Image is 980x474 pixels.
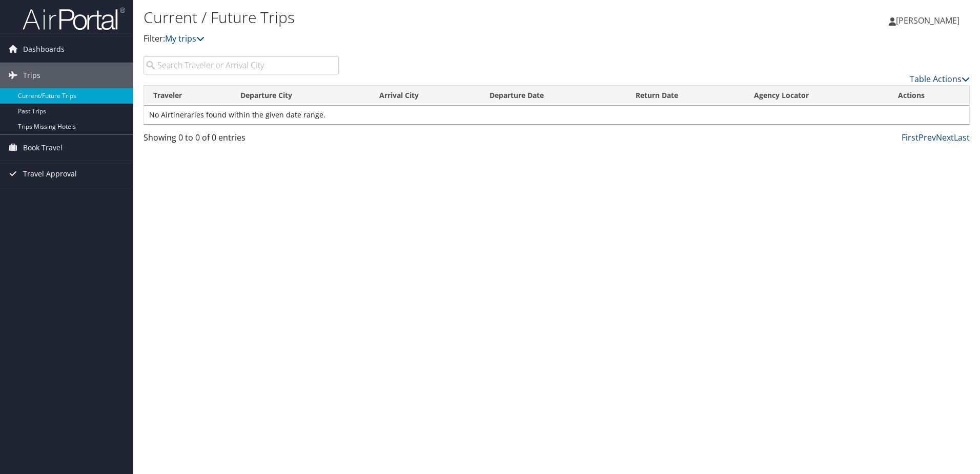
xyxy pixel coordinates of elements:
div: Showing 0 to 0 of 0 entries [144,131,339,149]
input: Search Traveler or Arrival City [144,56,339,74]
a: My trips [165,33,205,44]
a: [PERSON_NAME] [889,5,970,36]
th: Departure Date: activate to sort column descending [480,86,626,106]
a: First [902,132,918,143]
a: Last [954,132,970,143]
a: Prev [918,132,936,143]
span: Book Travel [23,135,63,161]
span: Trips [23,63,40,88]
td: No Airtineraries found within the given date range. [144,106,969,124]
th: Traveler: activate to sort column ascending [144,86,231,106]
th: Departure City: activate to sort column ascending [231,86,370,106]
span: Dashboards [23,36,65,62]
th: Actions [889,86,969,106]
th: Arrival City: activate to sort column ascending [370,86,480,106]
a: Table Actions [910,73,970,85]
h1: Current / Future Trips [144,7,695,28]
th: Agency Locator: activate to sort column ascending [745,86,889,106]
th: Return Date: activate to sort column ascending [626,86,745,106]
span: [PERSON_NAME] [896,15,959,26]
p: Filter: [144,32,695,46]
a: Next [936,132,954,143]
img: airportal-logo.png [23,7,125,31]
span: Travel Approval [23,161,77,187]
